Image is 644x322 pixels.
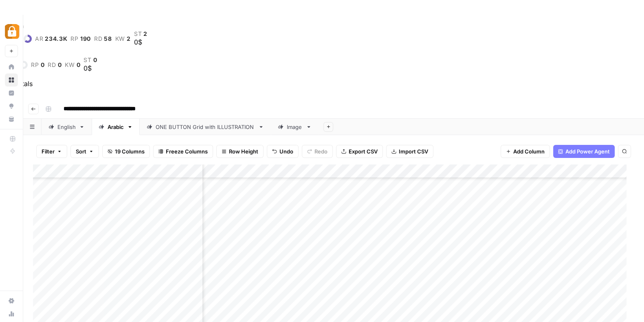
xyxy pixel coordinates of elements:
span: rp [70,36,78,42]
a: rp190 [70,36,91,42]
span: Export CSV [349,147,378,155]
a: st0 [84,57,97,63]
button: Sort [70,145,99,158]
span: Undo [279,147,293,155]
span: 2 [127,36,131,42]
button: Add Power Agent [553,145,615,158]
span: kw [115,36,125,42]
span: Add Column [513,147,545,155]
button: Add Column [501,145,550,158]
a: kw2 [115,36,131,42]
a: Usage [5,307,18,320]
button: Filter [36,145,67,158]
span: ar [35,36,43,42]
span: Redo [314,147,327,155]
a: rd0 [48,62,62,68]
a: Image [271,119,319,135]
div: 0$ [84,63,97,73]
button: Export CSV [336,145,383,158]
span: Import CSV [399,147,428,155]
div: Image [287,123,303,131]
span: 190 [80,36,91,42]
button: Redo [302,145,333,158]
span: 2 [143,31,147,37]
span: 0 [77,62,81,68]
span: 234.3K [45,36,67,42]
a: kw0 [65,62,80,68]
span: rp [31,62,39,68]
a: rp0 [31,62,44,68]
span: 0 [58,62,62,68]
div: ONE BUTTON Grid with ILLUSTRATION [156,123,255,131]
span: rd [94,36,102,42]
span: 0 [41,62,45,68]
a: ONE BUTTON Grid with ILLUSTRATION [140,119,271,135]
span: Sort [76,147,86,155]
span: st [134,31,142,37]
a: rd58 [94,36,112,42]
a: Opportunities [5,100,18,113]
button: Undo [267,145,299,158]
a: Settings [5,294,18,307]
button: Import CSV [386,145,433,158]
span: kw [65,62,75,68]
a: Arabic [92,119,140,135]
a: Your Data [5,113,18,126]
a: ar234.3K [35,36,68,42]
span: 0 [93,57,97,63]
span: Freeze Columns [166,147,208,155]
button: Freeze Columns [153,145,213,158]
span: Add Power Agent [565,147,610,155]
a: English [42,119,92,135]
div: English [57,123,76,131]
span: rd [48,62,56,68]
span: Row Height [229,147,258,155]
div: 0$ [134,37,147,47]
a: st2 [134,31,147,37]
span: 19 Columns [115,147,145,155]
span: Filter [42,147,55,155]
button: Row Height [216,145,264,158]
button: 19 Columns [102,145,150,158]
div: Arabic [108,123,124,131]
span: 58 [104,36,112,42]
span: st [84,57,91,63]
